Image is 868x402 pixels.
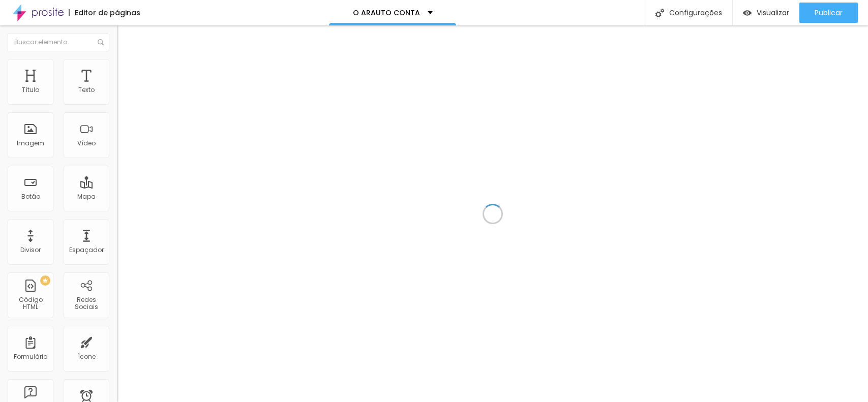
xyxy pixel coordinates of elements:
span: Publicar [815,9,843,17]
button: Visualizar [733,3,799,23]
div: Vídeo [77,140,96,147]
div: Título [22,86,39,94]
span: Visualizar [757,9,789,17]
div: Redes Sociais [66,296,106,311]
div: Ícone [78,353,96,360]
div: Imagem [17,140,44,147]
div: Editor de páginas [69,9,140,16]
div: Mapa [77,193,96,200]
img: Icone [98,39,104,45]
div: Botão [21,193,40,200]
img: Icone [655,9,664,17]
div: Código HTML [10,296,50,311]
button: Publicar [799,3,858,23]
div: Divisor [20,246,41,254]
img: view-1.svg [743,9,752,17]
div: Formulário [14,353,47,360]
p: O ARAUTO CONTA [353,9,420,16]
input: Buscar elemento [8,33,109,51]
div: Texto [78,86,95,94]
div: Espaçador [69,246,104,254]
